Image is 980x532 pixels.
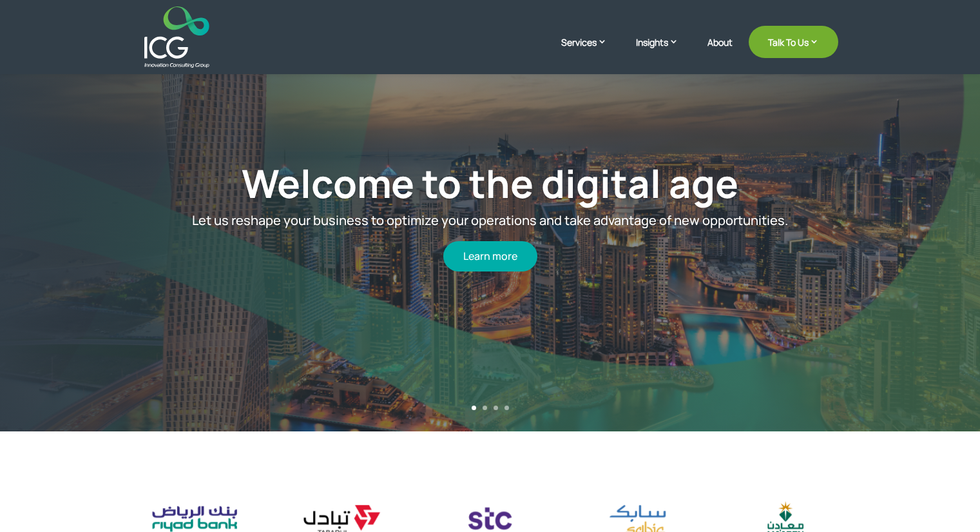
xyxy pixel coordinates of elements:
a: Learn more [443,241,537,271]
a: Services [561,35,620,68]
a: About [707,37,733,68]
a: 1 [472,406,476,410]
a: Welcome to the digital age [242,157,738,210]
a: 3 [494,406,498,410]
a: 4 [504,406,509,410]
img: ICG [144,6,209,68]
span: Let us reshape your business to optimize your operations and take advantage of new opportunities. [192,212,788,229]
a: Talk To Us [749,26,838,58]
a: 2 [483,406,487,410]
iframe: Chat Widget [916,470,980,532]
a: Insights [636,35,691,68]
